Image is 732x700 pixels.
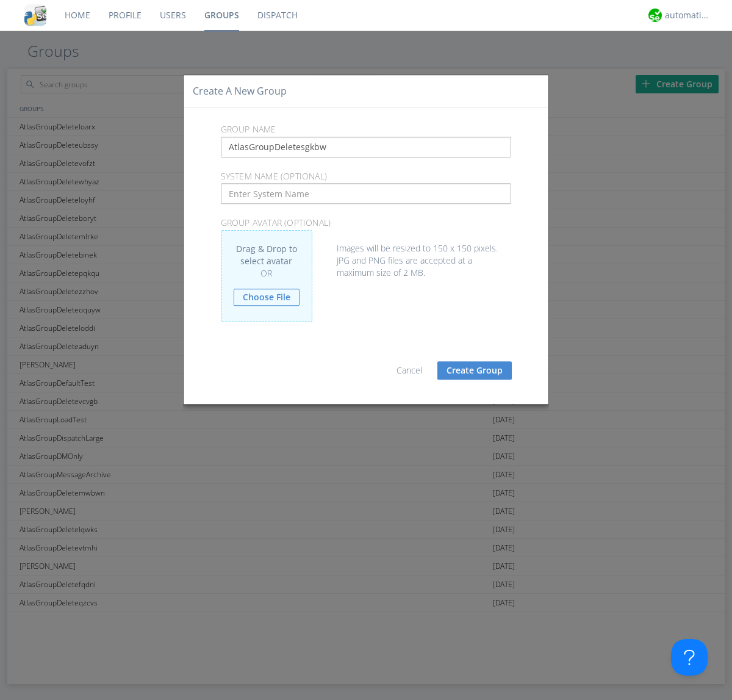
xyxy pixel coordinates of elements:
[221,230,512,279] div: Images will be resized to 150 x 150 pixels. JPG and PNG files are accepted at a maximum size of 2...
[234,289,300,306] a: Choose File
[665,9,711,21] div: automation+atlas
[396,364,422,376] a: Cancel
[212,123,521,137] p: Group Name
[193,84,287,98] h4: Create a New Group
[24,4,46,26] img: cddb5a64eb264b2086981ab96f4c1ba7
[221,183,512,204] input: Enter System Name
[221,137,512,157] input: Enter Group Name
[437,361,512,380] button: Create Group
[234,267,300,280] div: OR
[221,230,312,322] div: Drag & Drop to select avatar
[648,9,662,22] img: d2d01cd9b4174d08988066c6d424eccd
[212,170,521,183] p: System Name (optional)
[212,216,521,229] p: Group Avatar (optional)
